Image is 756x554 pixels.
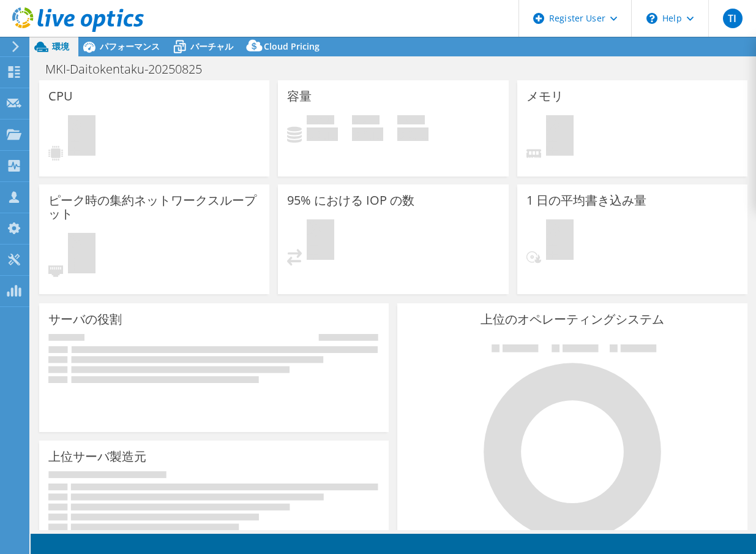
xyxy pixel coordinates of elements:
[352,115,380,127] span: 空き
[307,127,338,141] h4: 0 GiB
[48,194,260,221] h3: ピーク時の集約ネットワークスループット
[406,313,738,326] h3: 上位のオペレーティングシステム
[546,219,574,263] span: 保留中
[397,115,425,127] span: 合計
[287,89,312,103] h3: 容量
[526,89,563,103] h3: メモリ
[307,219,334,263] span: 保留中
[646,13,657,24] svg: \n
[68,233,95,276] span: 保留中
[287,194,414,207] h3: 95% における IOP の数
[68,115,95,159] span: 保留中
[100,40,160,52] span: パフォーマンス
[546,115,574,159] span: 保留中
[307,115,334,127] span: 使用済み
[352,127,383,141] h4: 0 GiB
[723,9,743,28] span: TI
[264,40,320,52] span: Cloud Pricing
[40,63,221,76] h1: MKI-Daitokentaku-20250825
[52,40,69,52] span: 環境
[48,313,122,326] h3: サーバの役割
[48,89,73,103] h3: CPU
[397,127,429,141] h4: 0 GiB
[526,194,646,207] h3: 1 日の平均書き込み量
[48,450,146,463] h3: 上位サーバ製造元
[190,40,233,52] span: バーチャル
